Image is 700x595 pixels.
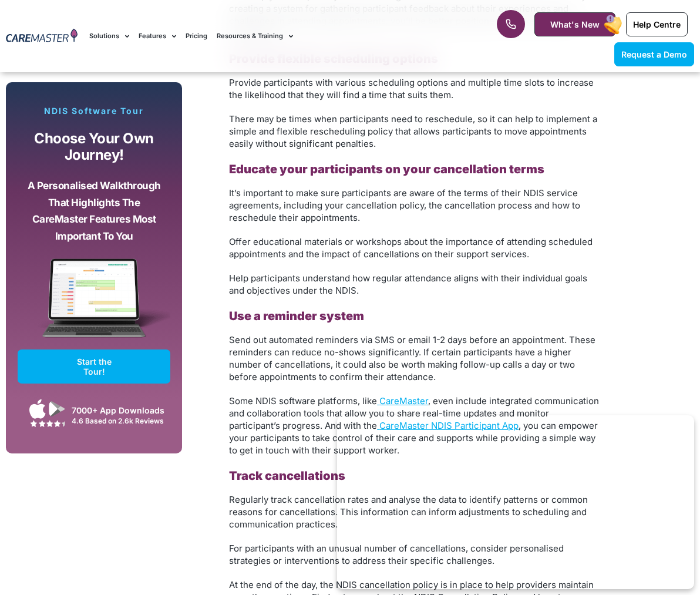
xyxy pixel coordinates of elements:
[72,404,165,416] div: 7000+ App Downloads
[614,42,694,66] a: Request a Demo
[377,395,428,406] a: CareMaster
[26,130,161,164] p: Choose your own journey!
[89,16,129,56] a: Solutions
[550,19,600,29] span: What's New
[229,162,544,176] b: Educate your participants on your cancellation terms
[229,77,594,100] span: Provide participants with various scheduling options and multiple time slots to increase the like...
[229,309,364,323] b: Use a reminder system
[30,420,65,427] img: Google Play Store App Review Stars
[18,258,170,349] img: CareMaster Software Mockup on Screen
[229,187,580,223] span: It’s important to make sure participants are aware of the terms of their NDIS service agreements,...
[89,16,446,56] nav: Menu
[621,49,687,59] span: Request a Demo
[29,399,46,419] img: Apple App Store Icon
[6,28,78,44] img: CareMaster Logo
[626,12,688,36] a: Help Centre
[534,12,615,36] a: What's New
[229,395,377,406] span: Some NDIS software platforms, like
[229,236,593,260] span: Offer educational materials or workshops about the importance of attending scheduled appointments...
[26,177,161,244] p: A personalised walkthrough that highlights the CareMaster features most important to you
[633,19,681,29] span: Help Centre
[229,420,598,456] span: , you can empower your participants to take control of their care and supports while providing a ...
[49,400,65,418] img: Google Play App Icon
[72,416,165,425] div: 4.6 Based on 2.6k Reviews
[72,357,116,377] span: Start the Tour!
[229,543,564,566] span: For participants with an unusual number of cancellations, consider personalised strategies or int...
[229,334,595,382] span: Send out automated reminders via SMS or email 1-2 days before an appointment. These reminders can...
[186,16,207,56] a: Pricing
[229,273,587,296] span: Help participants understand how regular attendance aligns with their individual goals and object...
[18,106,170,116] p: NDIS Software Tour
[18,349,170,384] a: Start the Tour!
[229,469,345,483] b: Track cancellations
[217,16,293,56] a: Resources & Training
[139,16,176,56] a: Features
[379,395,428,406] span: CareMaster
[229,395,599,431] span: , even include integrated communication and collaboration tools that allow you to share real-time...
[229,113,597,149] span: There may be times when participants need to reschedule, so it can help to implement a simple and...
[229,494,588,530] span: Regularly track cancellation rates and analyse the data to identify patterns or common reasons fo...
[337,415,694,589] iframe: Popup CTA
